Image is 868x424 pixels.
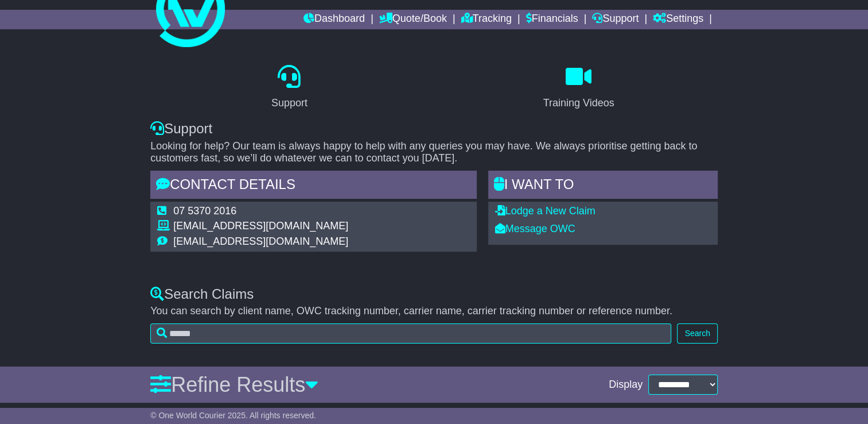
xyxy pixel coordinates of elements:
a: Lodge a New Claim [495,205,595,217]
span: Display [609,379,643,391]
button: Search [677,323,717,344]
a: Support [264,61,315,115]
a: Financials [526,10,578,29]
a: Quote/Book [379,10,447,29]
div: Support [150,121,718,137]
td: [EMAIL_ADDRESS][DOMAIN_NAME] [173,236,348,248]
a: Settings [653,10,703,29]
a: Refine Results [150,373,318,396]
p: Looking for help? Our team is always happy to help with any queries you may have. We always prior... [150,140,718,165]
a: Support [592,10,639,29]
a: Message OWC [495,223,575,234]
div: Search Claims [150,286,718,303]
td: [EMAIL_ADDRESS][DOMAIN_NAME] [173,220,348,236]
div: Support [271,95,308,111]
div: I WANT to [488,171,718,202]
div: Training Videos [543,95,614,111]
td: 07 5370 2016 [173,205,348,221]
div: Contact Details [150,171,476,202]
span: © One World Courier 2025. All rights reserved. [150,411,316,420]
p: You can search by client name, OWC tracking number, carrier name, carrier tracking number or refe... [150,305,718,318]
a: Tracking [461,10,512,29]
a: Dashboard [303,10,365,29]
a: Training Videos [536,61,622,115]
